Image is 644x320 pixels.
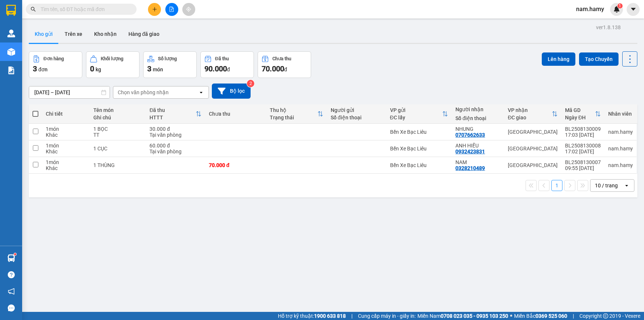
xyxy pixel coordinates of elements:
span: search [31,7,36,12]
button: caret-down [627,3,640,16]
span: copyright [603,313,608,319]
div: Số điện thoại [331,115,383,120]
span: Miền Bắc [514,312,567,320]
div: ĐC lấy [390,115,442,120]
div: Chưa thu [209,111,262,117]
span: ⚪️ [510,314,512,317]
sup: 1 [14,253,16,255]
div: 10 / trang [595,182,618,189]
sup: 2 [247,80,254,87]
th: Toggle SortBy [504,104,561,124]
img: warehouse-icon [7,48,15,56]
div: NAM [455,159,500,165]
span: message [8,304,15,312]
button: file-add [165,3,178,16]
div: [GEOGRAPHIC_DATA] [508,162,558,168]
div: VP gửi [390,107,442,113]
div: Khác [46,149,86,154]
span: Cung cấp máy in - giấy in: [358,312,416,320]
button: Tạo Chuyến [579,52,619,66]
div: Số điện thoại [455,115,500,121]
div: ĐC giao [508,115,552,120]
div: [GEOGRAPHIC_DATA] [508,129,558,135]
th: Toggle SortBy [266,104,327,124]
div: Đã thu [215,56,229,61]
button: Lên hàng [542,52,575,66]
div: Người nhận [455,106,500,112]
button: Chưa thu70.000đ [258,51,311,78]
div: TT [93,132,142,138]
div: 09:55 [DATE] [565,165,601,171]
div: Bến Xe Bạc Liêu [390,129,448,135]
div: 1 THÙNG [93,162,142,168]
span: notification [8,288,15,295]
div: Khác [46,165,86,171]
button: aim [182,3,195,16]
svg: open [624,183,630,188]
div: Chi tiết [46,111,86,117]
span: 0 [90,64,94,73]
div: ANH HIẾU [455,143,500,149]
span: 90.000 [204,64,227,73]
span: đơn [38,67,48,72]
div: NHUNG [455,126,500,132]
img: icon-new-feature [613,6,620,13]
div: Nhân viên [608,111,633,117]
img: logo-vxr [6,5,16,16]
th: Toggle SortBy [561,104,605,124]
input: Tìm tên, số ĐT hoặc mã đơn [41,5,128,13]
div: HTTT [149,115,196,120]
div: Khác [46,132,86,138]
img: warehouse-icon [7,254,15,262]
button: Đã thu90.000đ [200,51,254,78]
div: 60.000 đ [149,143,202,149]
span: kg [96,67,101,72]
span: aim [186,7,191,12]
div: 0707662633 [455,132,485,138]
div: 70.000 đ [209,162,262,168]
span: | [573,312,574,320]
span: 1 [619,3,621,8]
span: Miền Nam [417,312,508,320]
input: Select a date range. [29,86,110,98]
div: BL2508130007 [565,159,601,165]
div: 1 món [46,126,86,132]
div: nam.hamy [608,146,633,152]
div: nam.hamy [608,162,633,168]
button: 1 [551,180,562,191]
div: Đơn hàng [44,56,64,61]
div: Chưa thu [272,56,291,61]
div: Thu hộ [270,107,317,113]
strong: 1900 633 818 [314,313,346,319]
div: Số lượng [158,56,177,61]
div: 17:03 [DATE] [565,132,601,138]
button: Khối lượng0kg [86,51,140,78]
div: Người gửi [331,107,383,113]
button: Hàng đã giao [123,25,165,43]
button: Kho gửi [29,25,59,43]
div: Đã thu [149,107,196,113]
img: solution-icon [7,67,15,74]
div: Tại văn phòng [149,132,202,138]
div: ver 1.8.138 [596,23,621,31]
div: nam.hamy [608,129,633,135]
span: question-circle [8,271,15,278]
span: 3 [33,64,37,73]
span: Hỗ trợ kỹ thuật: [278,312,346,320]
div: BL2508130008 [565,143,601,149]
th: Toggle SortBy [386,104,452,124]
img: warehouse-icon [7,30,15,37]
button: Kho nhận [88,25,123,43]
div: 0328210489 [455,165,485,171]
div: 1 BỌC [93,126,142,132]
div: Bến Xe Bạc Liêu [390,146,448,152]
button: Trên xe [59,25,88,43]
div: Mã GD [565,107,595,113]
div: Tại văn phòng [149,149,202,154]
div: VP nhận [508,107,552,113]
div: 30.000 đ [149,126,202,132]
div: 0932423831 [455,149,485,154]
span: | [351,312,352,320]
button: plus [148,3,161,16]
div: Tên món [93,107,142,113]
